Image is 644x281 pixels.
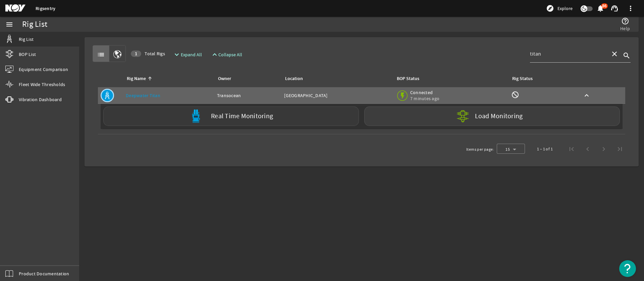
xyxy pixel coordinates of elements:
[5,95,13,103] mat-icon: vibration
[19,270,69,277] span: Product Documentation
[126,75,209,82] div: Rig Name
[126,92,160,98] a: Deepwater Titan
[621,17,629,25] mat-icon: help_outline
[362,107,623,126] a: Load Monitoring
[131,51,141,57] div: 1
[211,113,273,120] label: Real Time Monitoring
[583,91,591,99] mat-icon: keyboard_arrow_up
[19,81,65,88] span: Fleet Wide Thresholds
[181,51,202,58] span: Expand All
[36,5,55,12] a: Rigsentry
[211,51,216,59] mat-icon: expand_less
[623,0,639,16] button: more_vert
[19,96,62,103] span: Vibration Dashboard
[620,25,630,32] span: Help
[546,4,554,12] mat-icon: explore
[410,89,439,95] span: Connected
[466,146,494,153] div: Items per page:
[131,50,165,57] span: Total Rigs
[511,91,519,99] mat-icon: Rig Monitoring not available for this rig
[170,49,205,61] button: Expand All
[619,260,636,277] button: Open Resource Center
[217,92,279,99] div: Transocean
[284,92,390,99] div: [GEOGRAPHIC_DATA]
[512,75,533,82] div: Rig Status
[97,51,105,59] mat-icon: list
[208,49,245,61] button: Collapse All
[610,4,619,12] mat-icon: support_agent
[127,75,146,82] div: Rig Name
[5,20,13,28] mat-icon: menu
[101,107,362,126] a: Real Time Monitoring
[557,5,573,12] span: Explore
[218,75,231,82] div: Owner
[410,95,439,101] span: 7 minutes ago
[397,75,419,82] div: BOP Status
[597,5,604,12] button: 86
[285,75,303,82] div: Location
[530,50,605,58] input: Search...
[19,66,68,73] span: Equipment Comparison
[610,50,619,58] mat-icon: close
[475,113,523,120] label: Load Monitoring
[19,51,36,58] span: BOP List
[284,75,388,82] div: Location
[537,146,553,152] div: 1 – 1 of 1
[218,51,242,58] span: Collapse All
[217,75,276,82] div: Owner
[22,21,47,28] div: Rig List
[623,52,631,60] i: search
[173,51,178,59] mat-icon: expand_more
[189,110,203,123] img: Bluepod.svg
[543,3,575,14] button: Explore
[19,36,34,43] span: Rig List
[596,4,604,12] mat-icon: notifications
